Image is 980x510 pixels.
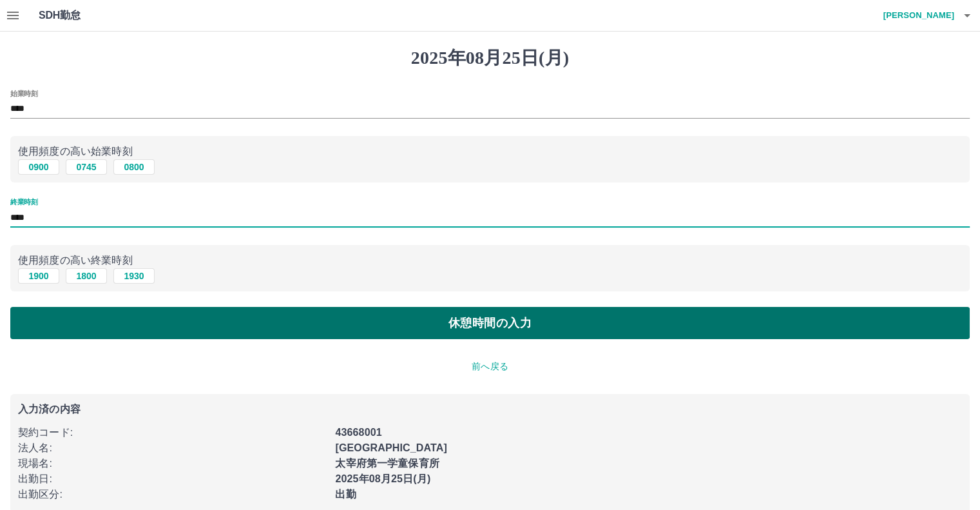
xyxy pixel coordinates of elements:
[18,268,59,284] button: 1900
[18,471,327,487] p: 出勤日 :
[10,307,970,339] button: 休憩時間の入力
[66,268,107,284] button: 1800
[335,442,447,453] b: [GEOGRAPHIC_DATA]
[18,159,59,175] button: 0900
[18,425,327,440] p: 契約コード :
[335,489,356,500] b: 出勤
[66,159,107,175] button: 0745
[335,458,439,469] b: 太宰府第一学童保育所
[335,427,381,438] b: 43668001
[10,360,970,373] p: 前へ戻る
[18,456,327,471] p: 現場名 :
[18,404,962,415] p: 入力済の内容
[10,88,37,98] label: 始業時刻
[113,159,155,175] button: 0800
[18,253,962,268] p: 使用頻度の高い終業時刻
[18,440,327,456] p: 法人名 :
[113,268,155,284] button: 1930
[335,473,430,484] b: 2025年08月25日(月)
[10,47,970,69] h1: 2025年08月25日(月)
[18,144,962,159] p: 使用頻度の高い始業時刻
[10,197,37,207] label: 終業時刻
[18,487,327,502] p: 出勤区分 :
